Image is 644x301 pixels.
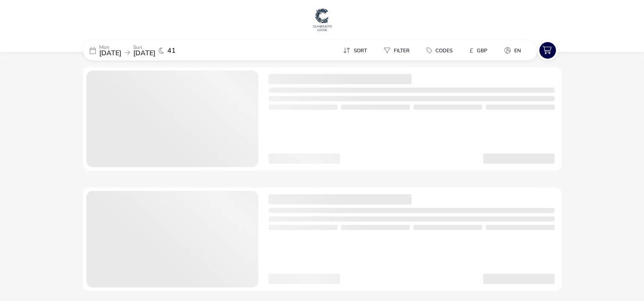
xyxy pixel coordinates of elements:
p: Mon [99,45,121,50]
naf-pibe-menu-bar-item: Filter [377,44,420,57]
p: Sun [133,45,155,50]
span: en [514,47,521,54]
naf-pibe-menu-bar-item: Codes [420,44,463,57]
img: Main Website [312,7,333,32]
button: Filter [377,44,416,57]
span: Codes [435,47,452,54]
naf-pibe-menu-bar-item: en [498,44,531,57]
button: en [498,44,528,57]
button: Codes [420,44,459,57]
div: Mon[DATE]Sun[DATE]41 [83,40,211,60]
a: Main Website [312,7,333,34]
button: £GBP [463,44,494,57]
button: Sort [336,44,374,57]
naf-pibe-menu-bar-item: Sort [336,44,377,57]
span: [DATE] [99,48,121,58]
span: Sort [354,47,367,54]
span: GBP [477,47,487,54]
naf-pibe-menu-bar-item: £GBP [463,44,498,57]
span: Filter [394,47,409,54]
span: [DATE] [133,48,155,58]
span: 41 [167,47,176,54]
i: £ [469,46,473,55]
